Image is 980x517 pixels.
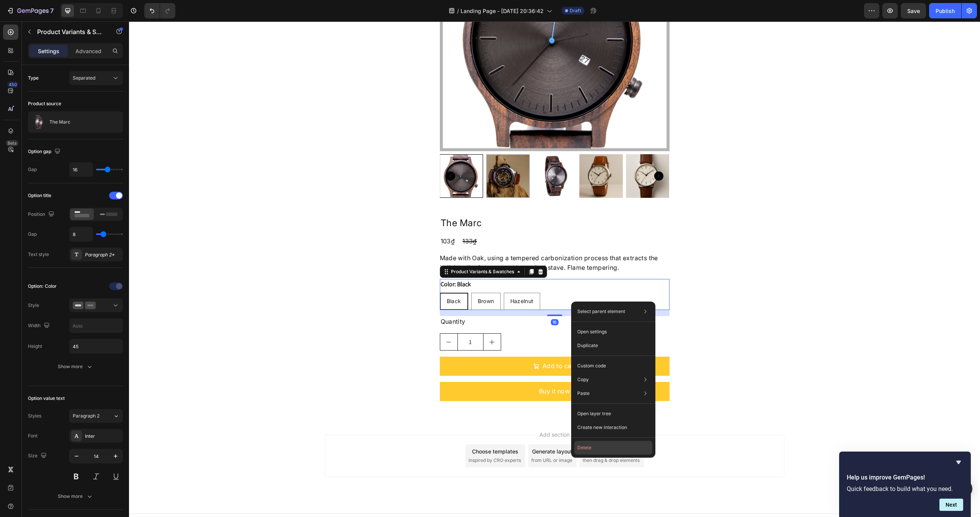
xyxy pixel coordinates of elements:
button: Delete [574,441,652,455]
p: Product Variants & Swatches [37,27,102,36]
div: Gap [28,231,37,238]
div: Beta [6,140,18,146]
img: uncuffed brown leather strapped watch [497,133,541,176]
span: Separated [73,75,95,81]
button: Show more [28,360,123,373]
button: Show more [28,489,123,503]
input: Auto [70,319,122,333]
span: then drag & drop elements [454,435,511,442]
button: Add to cart [311,335,541,354]
button: Separated [69,71,123,85]
p: Paste [577,390,590,397]
div: Publish [936,7,955,15]
img: Brown leather strapped watch [450,133,494,176]
div: Undo/Redo [144,3,175,18]
input: quantity [328,312,354,329]
button: Next question [939,499,963,511]
span: inspired by CRO experts [340,435,392,442]
div: Gap [28,166,37,173]
button: Buy it now [311,360,541,380]
div: 16 [422,298,430,304]
div: Show more [58,493,93,500]
p: Create new interaction [577,424,627,431]
div: Product Variants & Swatches [320,247,387,254]
button: Carousel Next Arrow [525,150,534,159]
div: Generate layout [403,426,443,434]
div: 103₫ [311,214,327,226]
div: Position [28,209,56,220]
div: Product source [28,100,61,107]
div: Type [28,75,39,82]
p: Custom code [577,362,606,369]
div: Styles [28,413,41,419]
p: Copy [577,376,589,383]
span: from URL or image [402,435,443,442]
button: 7 [3,3,57,18]
div: 450 [7,82,18,88]
div: Option: Color [28,283,57,290]
input: Auto [70,163,93,176]
input: Auto [70,227,93,241]
span: Brown [349,276,365,283]
div: Add blank section [459,426,506,434]
div: Quantity [311,295,541,306]
button: Save [901,3,926,18]
span: Made with Oak, using a tempered carbonization process that extracts the individuality from every ... [311,233,529,250]
span: / [457,7,459,15]
p: Settings [38,47,59,55]
span: Hazelnut [381,276,405,283]
legend: Color: Black [311,258,343,268]
button: decrement [311,312,328,329]
p: Open layer tree [577,410,611,417]
button: Publish [929,3,961,18]
div: Option title [28,192,51,199]
div: Help us improve GemPages! [847,458,963,511]
div: Height [28,343,42,350]
p: 7 [50,6,54,15]
span: Add section [407,409,444,417]
input: Auto [70,339,122,353]
span: Landing Page - [DATE] 20:36:42 [461,7,544,15]
button: Paragraph 2 [69,409,123,423]
div: Size [28,451,48,461]
h2: The Marc [311,195,541,208]
p: Quick feedback to build what you need. [847,485,963,493]
div: Add to cart [413,340,447,350]
div: Text style [28,251,49,258]
div: Paragraph 2* [85,251,121,258]
p: Advanced [75,47,101,55]
div: Buy it now [410,365,441,375]
div: Option value text [28,395,65,402]
div: Font [28,432,38,439]
span: Save [907,8,920,14]
span: Draft [570,7,581,14]
button: increment [354,312,372,329]
p: The Marc [49,119,70,125]
button: Hide survey [954,458,963,467]
span: Paragraph 2 [73,413,100,419]
img: product feature img [31,114,46,130]
div: Style [28,302,39,309]
div: Choose templates [343,426,389,434]
p: Select parent element [577,308,625,315]
button: Carousel Back Arrow [317,150,326,159]
div: Option gap [28,147,62,157]
p: Open settings [577,328,607,335]
h2: Help us improve GemPages! [847,473,963,482]
div: Show more [58,363,93,370]
span: Black [318,276,332,283]
iframe: Design area [129,21,980,517]
div: Width [28,321,51,331]
div: 133₫ [333,214,349,226]
p: Duplicate [577,342,598,349]
div: Inter [85,433,121,440]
